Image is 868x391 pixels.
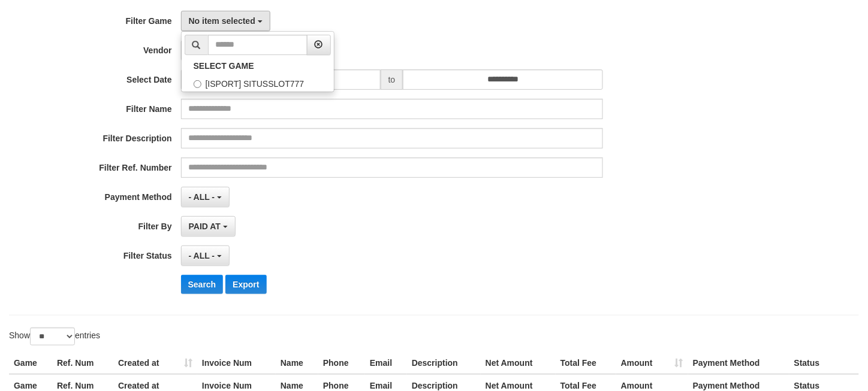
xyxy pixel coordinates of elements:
th: Amount [616,352,688,374]
button: No item selected [181,11,270,31]
th: Description [407,352,481,374]
th: Ref. Num [52,352,113,374]
th: Net Amount [481,352,556,374]
span: PAID AT [189,222,221,231]
th: Invoice Num [197,352,276,374]
select: Showentries [30,328,75,345]
label: Show entries [9,328,100,345]
button: - ALL - [181,245,230,266]
span: to [381,69,403,90]
th: Game [9,352,52,374]
span: - ALL - [189,251,215,260]
th: Total Fee [556,352,616,374]
a: SELECT GAME [182,58,334,74]
button: Export [225,275,266,294]
button: PAID AT [181,216,236,237]
th: Status [789,352,859,374]
button: - ALL - [181,187,230,207]
th: Name [276,352,318,374]
b: SELECT GAME [194,61,254,71]
th: Phone [318,352,365,374]
th: Email [365,352,407,374]
input: [ISPORT] SITUSSLOT777 [194,80,201,88]
button: Search [181,275,224,294]
th: Created at [113,352,197,374]
span: - ALL - [189,192,215,202]
span: No item selected [189,16,255,26]
label: [ISPORT] SITUSSLOT777 [182,74,334,92]
th: Payment Method [688,352,789,374]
